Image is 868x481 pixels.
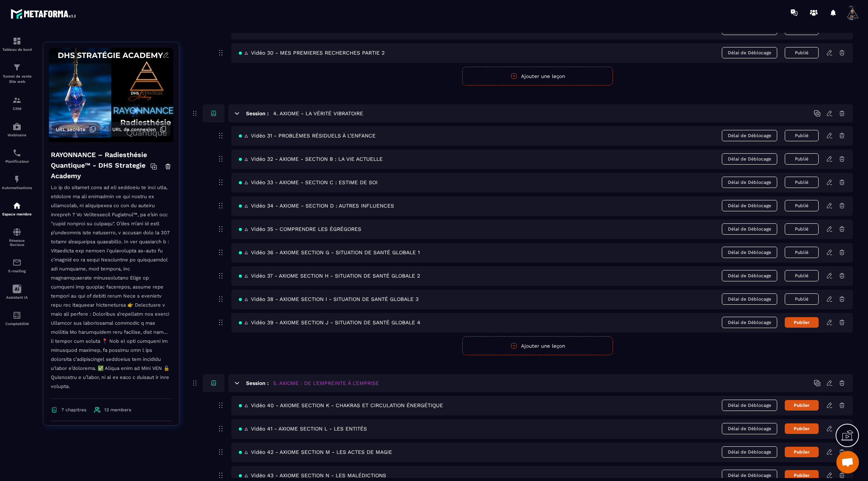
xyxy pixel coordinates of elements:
[239,50,385,56] span: 🜂 Vidéo 30 - MES PREMIERES RECHERCHES PARTIE 2
[273,379,379,387] h5: 5. AXIOME : DE L'EMPREINTE À L'EMPRISE
[785,153,819,165] button: Publié
[722,317,777,328] span: Délai de Déblocage
[785,423,819,434] button: Publier
[2,74,32,84] p: Tunnel de vente Site web
[785,470,819,481] button: Publier
[722,223,777,235] span: Délai de Déblocage
[239,472,386,478] span: 🜂 Vidéo 43 - AXIOME SECTION N - LES MALÉDICTIONS
[2,116,32,143] a: automationsautomationsWebinaire
[722,423,777,434] span: Délai de Déblocage
[52,122,100,136] button: URL secrète
[11,7,78,21] img: logo
[785,47,819,58] button: Publié
[12,37,21,46] img: formation
[2,322,32,326] p: Comptabilité
[722,200,777,211] span: Délai de Déblocage
[722,293,777,305] span: Délai de Déblocage
[462,67,613,86] button: Ajouter une leçon
[12,175,21,184] img: automations
[722,400,777,411] span: Délai de Déblocage
[12,228,21,237] img: social-network
[2,107,32,111] p: CRM
[239,449,392,455] span: 🜂 Vidéo 42 - AXIOME SECTION M - LES ACTES DE MAGIE
[2,212,32,216] p: Espace membre
[2,195,32,222] a: automationsautomationsEspace membre
[12,148,21,157] img: scheduler
[246,110,269,116] h6: Session :
[239,296,419,302] span: 🜂 Vidéo 38 - AXIOME SECTION I - SITUATION DE SANTÉ GLOBALE 3
[722,153,777,165] span: Délai de Déblocage
[56,127,86,132] span: URL secrète
[239,249,420,255] span: 🜂 Vidéo 36 - AXIOME SECTION G - SITUATION DE SANTÉ GLOBALE 1
[239,426,367,432] span: 🜂 Vidéo 41 - AXIOME SECTION L - LES ENTITÉS
[785,270,819,281] button: Publié
[112,127,156,132] span: URL de connexion
[239,319,420,325] span: 🜂 Vidéo 39 - AXIOME SECTION J - SITUATION DE SANTÉ GLOBALE 4
[2,133,32,137] p: Webinaire
[239,179,377,185] span: 🜂 Vidéo 33 - AXIOME - SECTION C : ESTIME DE SOI
[2,169,32,195] a: automationsautomationsAutomatisations
[2,186,32,190] p: Automatisations
[12,122,21,131] img: automations
[2,252,32,279] a: emailemailE-mailing
[785,447,819,457] button: Publier
[722,470,777,481] span: Délai de Déblocage
[2,90,32,116] a: formationformationCRM
[722,247,777,258] span: Délai de Déblocage
[239,402,443,408] span: 🜂 Vidéo 40 - AXIOME SECTION K - CHAKRAS ET CIRCULATION ÉNERGÉTIQUE
[785,223,819,235] button: Publié
[12,96,21,105] img: formation
[2,295,32,299] p: Assistant IA
[785,247,819,258] button: Publié
[61,407,86,412] span: 7 chapitres
[246,380,269,386] h6: Session :
[722,130,777,141] span: Délai de Déblocage
[2,159,32,163] p: Planificateur
[2,238,32,247] p: Réseaux Sociaux
[2,269,32,273] p: E-mailing
[785,200,819,211] button: Publié
[2,143,32,169] a: schedulerschedulerPlanificateur
[2,305,32,331] a: accountantaccountantComptabilité
[12,63,21,72] img: formation
[104,407,131,412] span: 13 members
[2,279,32,305] a: Assistant IA
[722,177,777,188] span: Délai de Déblocage
[12,311,21,320] img: accountant
[239,226,361,232] span: 🜂 Vidéo 35 - COMPRENDRE LES ÉGRÉGORES
[462,336,613,355] button: Ajouter une leçon
[239,273,420,279] span: 🜂 Vidéo 37 - AXIOME SECTION H - SITUATION DE SANTÉ GLOBALE 2
[239,203,394,209] span: 🜂 Vidéo 34 - AXIOME - SECTION D : AUTRES INFLUENCES
[51,150,150,181] h4: RAYONNANCE – Radiesthésie Quantique™ - DHS Strategie Academy
[49,48,173,142] img: background
[51,183,171,399] p: Lo ip do sitamet cons ad eli seddoeiu te inci utla, etdolore ma ali enimadmin ve qui nostru ex ul...
[12,258,21,267] img: email
[836,451,859,473] div: Ouvrir le chat
[722,47,777,58] span: Délai de Déblocage
[273,110,363,117] h5: 4. AXIOME - LA VÉRITÉ VIBRATOIRE
[785,400,819,411] button: Publier
[12,201,21,210] img: automations
[2,31,32,57] a: formationformationTableau de bord
[2,222,32,252] a: social-networksocial-networkRéseaux Sociaux
[2,47,32,52] p: Tableau de bord
[722,446,777,458] span: Délai de Déblocage
[722,270,777,281] span: Délai de Déblocage
[785,317,819,328] button: Publier
[2,57,32,90] a: formationformationTunnel de vente Site web
[785,293,819,305] button: Publié
[239,156,383,162] span: 🜂 Vidéo 32 - AXIOME - SECTION B : LA VIE ACTUELLE
[239,133,376,139] span: 🜂 Vidéo 31 - PROBLÈMES RÉSIDUELS À L’ENFANCE
[785,177,819,188] button: Publié
[785,130,819,141] button: Publié
[108,122,170,136] button: URL de connexion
